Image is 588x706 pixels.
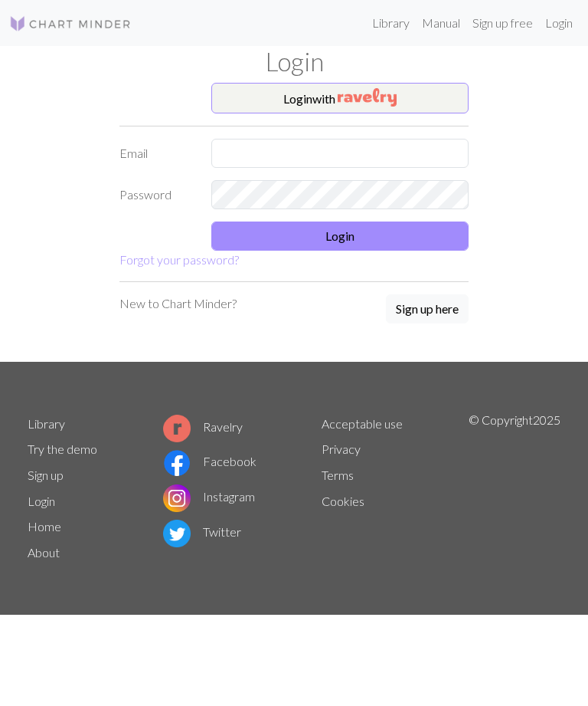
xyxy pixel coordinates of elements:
[18,46,570,77] h1: Login
[386,294,469,325] a: Sign up here
[110,139,202,168] label: Email
[28,519,61,534] a: Home
[163,484,191,512] img: Instagram logo
[119,252,239,267] a: Forgot your password?
[211,222,469,251] button: Login
[110,180,202,209] label: Password
[386,294,469,323] button: Sign up here
[163,489,255,504] a: Instagram
[163,449,191,477] img: Facebook logo
[9,15,132,33] img: Logo
[469,411,560,566] p: © Copyright 2025
[163,520,191,547] img: Twitter logo
[163,419,243,434] a: Ravelry
[163,415,191,442] img: Ravelry logo
[28,494,55,508] a: Login
[322,416,403,431] a: Acceptable use
[28,442,97,456] a: Try the demo
[322,494,364,508] a: Cookies
[338,88,397,107] img: Ravelry
[539,8,579,38] a: Login
[366,8,416,38] a: Library
[163,524,241,539] a: Twitter
[163,454,256,468] a: Facebook
[416,8,466,38] a: Manual
[119,294,237,313] p: New to Chart Minder?
[28,416,65,431] a: Library
[211,83,469,113] button: Loginwith
[322,442,361,456] a: Privacy
[28,545,60,560] a: About
[466,8,539,38] a: Sign up free
[28,468,64,482] a: Sign up
[322,468,354,482] a: Terms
